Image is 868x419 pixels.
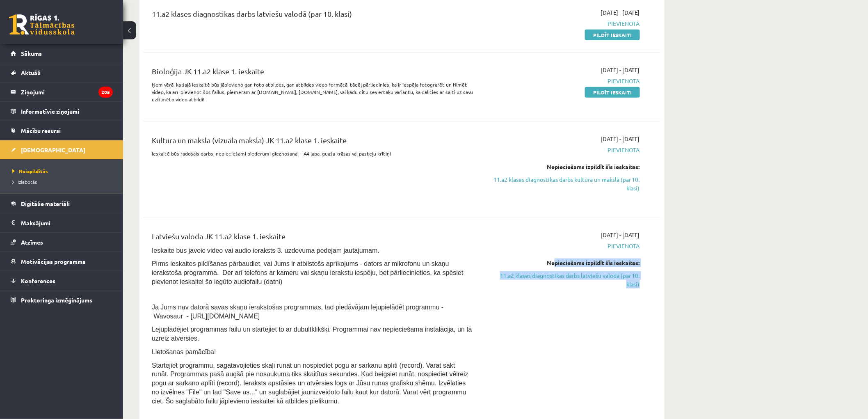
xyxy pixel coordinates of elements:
[152,260,463,285] span: Pirms ieskaites pildīšanas pārbaudiet, vai Jums ir atbilstošs aprīkojums - dators ar mikrofonu un...
[21,238,43,246] span: Atzīmes
[152,135,473,150] div: Kultūra un māksla (vizuālā māksla) JK 11.a2 klase 1. ieskaite
[152,362,468,405] span: Startējiet programmu, sagatavojieties skaļi runāt un nospiediet pogu ar sarkanu aplīti (record). ...
[12,179,37,185] span: Izlabotās
[152,304,443,320] span: Ja Jums nav datorā savas skaņu ierakstošas programmas, tad piedāvājam lejupielādēt programmu - Wa...
[21,200,70,207] span: Digitālie materiāli
[11,271,113,290] a: Konferences
[21,102,113,121] legend: Informatīvie ziņojumi
[11,140,113,159] a: [DEMOGRAPHIC_DATA]
[601,135,640,143] span: [DATE] - [DATE]
[485,77,640,85] span: Pievienota
[485,259,640,267] div: Nepieciešams izpildīt šīs ieskaites:
[21,69,41,76] span: Aktuāli
[11,82,113,101] a: Ziņojumi205
[12,178,115,185] a: Izlabotās
[485,242,640,250] span: Pievienota
[12,168,48,174] span: Neizpildītās
[9,14,75,35] a: Rīgas 1. Tālmācības vidusskola
[601,66,640,74] span: [DATE] - [DATE]
[21,213,113,232] legend: Maksājumi
[21,277,55,284] span: Konferences
[11,213,113,232] a: Maksājumi
[485,163,640,171] div: Nepieciešams izpildīt šīs ieskaites:
[601,8,640,17] span: [DATE] - [DATE]
[21,82,113,101] legend: Ziņojumi
[98,87,113,98] i: 205
[21,258,86,265] span: Motivācijas programma
[485,271,640,288] a: 11.a2 klases diagnostikas darbs latviešu valodā (par 10. klasi)
[585,87,640,98] a: Pildīt ieskaiti
[11,121,113,140] a: Mācību resursi
[601,231,640,239] span: [DATE] - [DATE]
[11,44,113,63] a: Sākums
[11,194,113,213] a: Digitālie materiāli
[12,167,115,175] a: Neizpildītās
[21,146,85,153] span: [DEMOGRAPHIC_DATA]
[152,348,216,355] span: Lietošanas pamācība!
[585,30,640,40] a: Pildīt ieskaiti
[21,127,61,134] span: Mācību resursi
[152,8,473,23] div: 11.a2 klases diagnostikas darbs latviešu valodā (par 10. klasi)
[152,247,379,254] span: Ieskaitē būs jāveic video vai audio ieraksts 3. uzdevuma pēdējam jautājumam.
[152,66,473,81] div: Bioloģija JK 11.a2 klase 1. ieskaite
[11,102,113,121] a: Informatīvie ziņojumi
[152,81,473,103] p: Ņem vērā, ka šajā ieskaitē būs jāpievieno gan foto atbildes, gan atbildes video formātā, tādēļ pā...
[152,150,473,157] p: Ieskaitē būs radošais darbs, nepieciešami piederumi gleznošanai – A4 lapa, guaša krāsas vai paste...
[152,326,472,342] span: Lejuplādējiet programmas failu un startējiet to ar dubultklikšķi. Programmai nav nepieciešama ins...
[485,19,640,28] span: Pievienota
[11,291,113,309] a: Proktoringa izmēģinājums
[21,50,42,57] span: Sākums
[11,252,113,271] a: Motivācijas programma
[152,231,473,246] div: Latviešu valoda JK 11.a2 klase 1. ieskaite
[485,146,640,154] span: Pievienota
[21,296,92,304] span: Proktoringa izmēģinājums
[11,63,113,82] a: Aktuāli
[11,233,113,252] a: Atzīmes
[485,175,640,192] a: 11.a2 klases diagnostikas darbs kultūrā un mākslā (par 10. klasi)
